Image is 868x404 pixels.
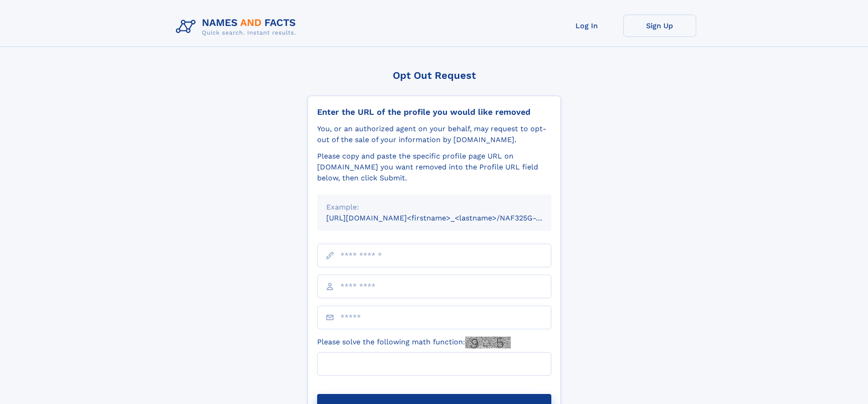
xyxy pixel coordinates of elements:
[317,123,551,145] div: You, or an authorized agent on your behalf, may request to opt-out of the sale of your informatio...
[172,15,303,39] img: Logo Names and Facts
[317,337,511,348] label: Please solve the following math function:
[317,151,551,184] div: Please copy and paste the specific profile page URL on [DOMAIN_NAME] you want removed into the Pr...
[550,15,623,37] a: Log In
[623,15,696,37] a: Sign Up
[326,214,569,222] small: [URL][DOMAIN_NAME]<firstname>_<lastname>/NAF325G-xxxxxxxx
[317,107,551,117] div: Enter the URL of the profile you would like removed
[326,202,542,213] div: Example:
[308,70,561,81] div: Opt Out Request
